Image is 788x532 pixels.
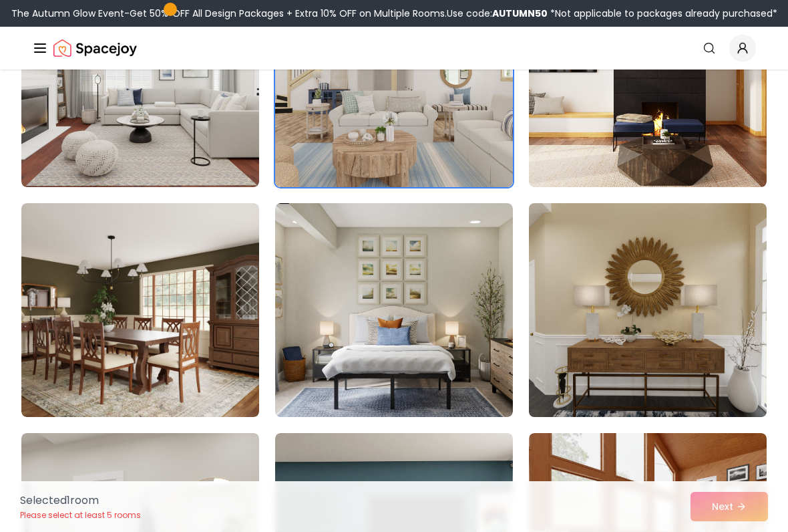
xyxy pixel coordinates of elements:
[21,203,259,417] img: Room room-10
[11,7,777,20] div: The Autumn Glow Event-Get 50% OFF All Design Packages + Extra 10% OFF on Multiple Rooms.
[32,27,756,70] nav: Global
[275,203,513,417] img: Room room-11
[447,7,548,20] span: Use code:
[492,7,548,20] b: AUTUMN50
[53,35,137,61] a: Spacejoy
[548,7,777,20] span: *Not applicable to packages already purchased*
[523,198,773,422] img: Room room-12
[20,510,141,521] p: Please select at least 5 rooms
[20,493,141,509] p: Selected 1 room
[53,35,137,61] img: Spacejoy Logo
